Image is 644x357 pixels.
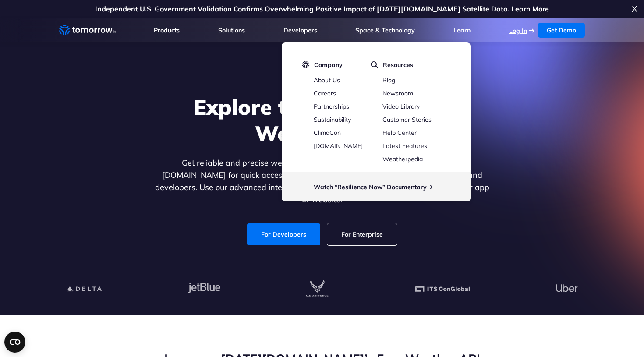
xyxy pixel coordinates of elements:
a: Help Center [382,129,417,137]
a: Space & Technology [355,26,415,34]
span: Company [314,61,343,69]
img: tio-logo-icon.svg [302,61,310,69]
a: Weatherpedia [382,155,423,163]
a: Careers [314,89,336,97]
a: Latest Features [382,142,427,150]
a: Get Demo [538,23,585,38]
a: Solutions [218,26,245,34]
a: Learn [453,26,471,34]
a: Customer Stories [382,116,432,124]
h1: Explore the World’s Best Weather API [153,94,491,146]
a: Products [154,26,180,34]
img: magnifier.svg [371,61,379,69]
a: For Developers [247,223,320,245]
span: Resources [383,61,413,69]
a: ClimaCon [314,129,341,137]
button: Open CMP widget [4,332,25,353]
a: Watch “Resilience Now” Documentary [314,183,427,191]
a: [DOMAIN_NAME] [314,142,363,150]
a: Sustainability [314,116,351,124]
a: For Enterprise [327,223,397,245]
a: Video Library [382,103,420,110]
a: Newsroom [382,89,413,97]
a: Developers [283,26,317,34]
a: Partnerships [314,103,349,110]
a: About Us [314,76,340,84]
a: Log In [509,27,527,35]
a: Independent U.S. Government Validation Confirms Overwhelming Positive Impact of [DATE][DOMAIN_NAM... [95,4,549,13]
p: Get reliable and precise weather data through our free API. Count on [DATE][DOMAIN_NAME] for quic... [153,157,491,206]
a: Home link [59,24,116,37]
a: Blog [382,76,395,84]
